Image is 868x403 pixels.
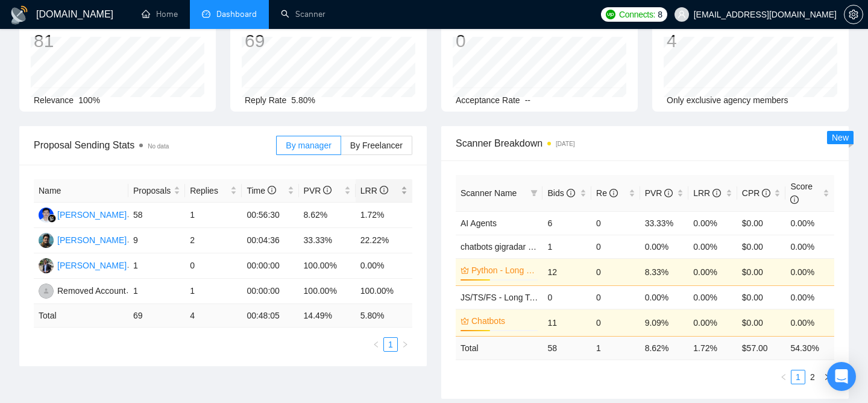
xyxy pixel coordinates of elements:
[356,253,412,279] td: 0.00%
[542,336,591,360] td: 58
[34,95,74,105] span: Relevance
[737,309,786,336] td: $0.00
[384,338,397,351] a: 1
[471,264,535,277] a: Python - Long term
[780,373,787,381] span: left
[667,95,788,105] span: Only exclusive agency members
[785,235,834,258] td: 0.00%
[48,214,56,223] img: gigradar-bm.png
[712,189,721,197] span: info-circle
[609,189,618,197] span: info-circle
[645,188,673,198] span: PVR
[369,337,383,352] li: Previous Page
[39,208,54,223] img: NM
[299,253,356,279] td: 100.00%
[688,309,737,336] td: 0.00%
[542,285,591,309] td: 0
[461,293,561,302] span: JS/TS/FS - Long Term - AT
[185,228,242,253] td: 2
[39,235,127,244] a: HH[PERSON_NAME]
[591,235,640,258] td: 0
[693,188,721,198] span: LRR
[737,235,786,258] td: $0.00
[190,184,228,197] span: Replies
[461,188,517,198] span: Scanner Name
[785,211,834,235] td: 0.00%
[844,10,863,19] span: setting
[185,203,242,228] td: 1
[456,336,542,360] td: Total
[461,218,497,228] span: AI Agents
[128,304,185,328] td: 69
[619,8,655,21] span: Connects:
[591,258,640,285] td: 0
[245,30,316,52] div: 69
[57,284,126,297] div: Removed Account
[34,304,128,328] td: Total
[737,211,786,235] td: $0.00
[785,309,834,336] td: 0.00%
[823,373,831,381] span: right
[128,228,185,253] td: 9
[596,188,618,198] span: Re
[128,203,185,228] td: 58
[667,30,747,52] div: 4
[286,141,331,150] span: By manager
[39,258,54,273] img: KA
[658,8,662,21] span: 8
[688,285,737,309] td: 0.00%
[356,304,412,328] td: 5.80 %
[380,186,388,194] span: info-circle
[737,336,786,360] td: $ 57.00
[542,235,591,258] td: 1
[10,5,29,25] img: logo
[350,141,403,150] span: By Freelancer
[360,186,388,195] span: LRR
[591,285,640,309] td: 0
[528,184,540,202] span: filter
[398,337,412,352] button: right
[185,279,242,304] td: 1
[242,228,298,253] td: 00:04:36
[461,317,469,325] span: crown
[373,341,380,348] span: left
[640,211,689,235] td: 33.33%
[281,9,325,19] a: searchScanner
[591,309,640,336] td: 0
[456,30,528,52] div: 0
[128,179,185,203] th: Proposals
[820,370,834,384] button: right
[640,258,689,285] td: 8.33%
[39,233,54,248] img: HH
[242,279,298,304] td: 00:00:00
[688,258,737,285] td: 0.00%
[398,337,412,352] li: Next Page
[640,285,689,309] td: 0.00%
[790,195,799,204] span: info-circle
[542,258,591,285] td: 12
[39,209,127,219] a: NM[PERSON_NAME]
[369,337,383,352] button: left
[791,370,805,384] li: 1
[142,9,178,19] a: homeHome
[57,233,127,247] div: [PERSON_NAME]
[401,341,409,348] span: right
[39,260,127,270] a: KA[PERSON_NAME]
[299,228,356,253] td: 33.33%
[832,133,849,142] span: New
[591,336,640,360] td: 1
[383,337,398,352] li: 1
[844,10,863,19] a: setting
[128,253,185,279] td: 1
[791,370,805,384] a: 1
[242,203,298,228] td: 00:56:30
[185,253,242,279] td: 0
[299,203,356,228] td: 8.62%
[34,30,132,52] div: 81
[640,309,689,336] td: 9.09%
[742,188,770,198] span: CPR
[39,284,54,299] img: RA
[133,184,171,197] span: Proposals
[785,336,834,360] td: 54.30 %
[688,211,737,235] td: 0.00%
